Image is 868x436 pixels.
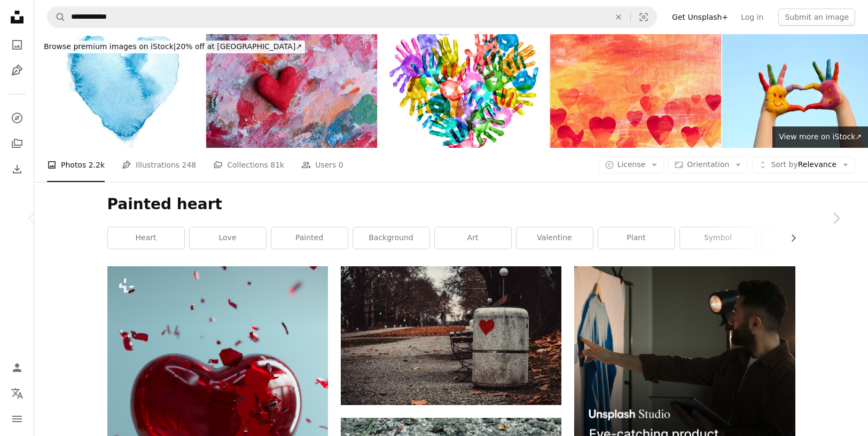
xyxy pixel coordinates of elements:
span: Orientation [687,160,729,169]
a: art [435,227,511,249]
a: Explore [6,107,28,129]
a: Collections [6,133,28,154]
a: Illustrations [6,60,28,81]
button: Orientation [668,156,748,173]
span: Browse premium images on iStock | [44,42,176,51]
a: Users 0 [301,148,343,182]
span: License [617,160,646,169]
span: 20% off at [GEOGRAPHIC_DATA] ↗ [44,42,302,51]
button: Visual search [631,7,656,27]
span: 81k [270,159,284,171]
button: Language [6,383,28,404]
a: symbol [680,227,756,249]
a: A heart shaped object floating in the air [107,416,328,425]
a: Browse premium images on iStock|20% off at [GEOGRAPHIC_DATA]↗ [34,34,311,60]
button: Clear [607,7,630,27]
h1: Painted heart [107,195,795,214]
form: Find visuals sitewide [47,6,657,28]
a: Log in / Sign up [6,357,28,378]
a: heart [108,227,184,249]
a: Next [804,167,868,269]
a: plant [598,227,675,249]
a: Illustrations 248 [122,148,196,182]
a: valentine [517,227,593,249]
button: License [599,156,664,173]
img: Homemade rag heart against the background of multi-colored shades of paint on the artist's palette [206,34,377,148]
img: Hearts on yellow orange background with acrylic colors [550,34,721,148]
a: text [762,227,838,249]
img: cylindrical gray container on park during daytime [341,266,561,405]
a: Log in [734,9,770,26]
button: Submit an image [778,9,855,26]
span: 248 [182,159,197,171]
a: Photos [6,34,28,56]
a: painted [271,227,348,249]
img: Watercolour Blue Painted Textured Heart [34,34,205,148]
button: Search Unsplash [48,7,66,27]
a: background [353,227,429,249]
a: Download History [6,158,28,180]
a: cylindrical gray container on park during daytime [341,331,561,340]
span: Relevance [771,160,836,170]
button: Sort byRelevance [752,156,855,173]
a: Collections 81k [213,148,284,182]
a: love [190,227,266,249]
span: 0 [339,159,343,171]
a: View more on iStock↗ [772,126,868,148]
span: Sort by [771,160,797,169]
button: Menu [6,408,28,430]
img: Colorful Children Hand Prints Forming a Heart Shape [378,34,549,148]
button: scroll list to the right [784,227,795,249]
a: Get Unsplash+ [666,9,734,26]
span: View more on iStock ↗ [779,132,862,141]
